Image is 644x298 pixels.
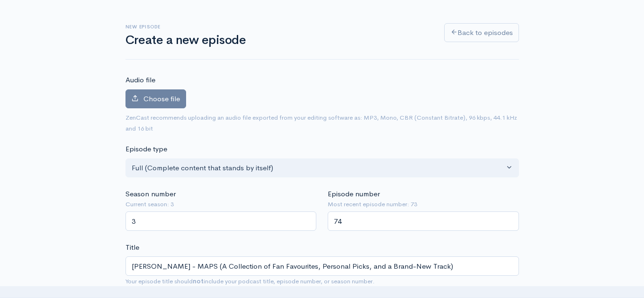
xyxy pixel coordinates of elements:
[125,242,139,253] label: Title
[125,114,517,132] small: ZenCast recommends uploading an audio file exported from your editing software as: MP3, Mono, CBR...
[125,256,519,276] input: What is the episode's title?
[125,34,433,47] h1: Create a new episode
[328,211,519,231] input: Enter episode number
[125,189,176,200] label: Season number
[125,24,433,29] h6: New episode
[444,23,519,43] a: Back to episodes
[328,189,380,200] label: Episode number
[125,144,167,155] label: Episode type
[143,94,180,103] span: Choose file
[125,200,317,209] small: Current season: 3
[125,277,375,285] small: Your episode title should include your podcast title, episode number, or season number.
[125,158,519,178] button: Full (Complete content that stands by itself)
[328,200,519,209] small: Most recent episode number: 73
[132,163,504,174] div: Full (Complete content that stands by itself)
[125,211,317,231] input: Enter season number for this episode
[125,75,155,86] label: Audio file
[193,277,204,285] strong: not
